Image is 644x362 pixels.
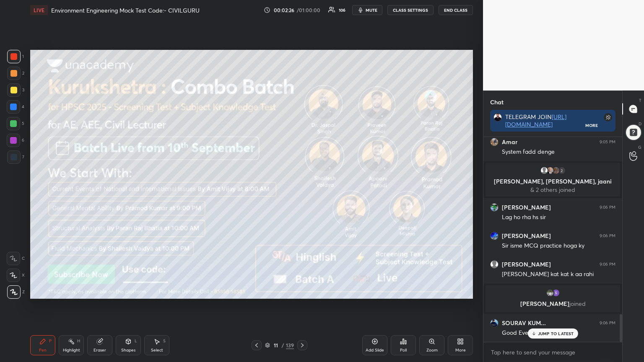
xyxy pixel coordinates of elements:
p: & 2 others joined [491,186,615,193]
div: Lag ho rha hs sir [502,213,615,222]
div: Add Slide [366,348,384,352]
p: JUMP TO LATEST [538,331,574,336]
div: 4 [7,100,24,114]
p: Chat [483,91,510,113]
div: 9:06 PM [600,321,615,326]
div: 2 [558,166,566,175]
div: LIVE [30,5,48,15]
div: Good Evening sir [502,329,615,337]
div: Highlight [63,348,80,352]
div: 9:06 PM [600,233,615,238]
div: 9:06 PM [600,205,615,210]
div: More [455,348,466,352]
div: 1 [7,50,24,63]
div: 139 [286,341,294,349]
div: Shapes [121,348,135,352]
div: TELEGRAM JOIN [505,113,586,128]
div: 11 [272,343,280,348]
h4: Environment Engineering Mock Test Code:- CIVILGURU [51,6,200,14]
div: Select [151,348,163,352]
h6: SOURAV KUM... [502,319,546,327]
img: 0cbe9744daed4432af1229c62fdda64f.81733635_3 [552,289,560,297]
div: Sir isme MCQ practice hoga ky [502,242,615,250]
div: More [585,122,598,128]
button: mute [352,5,382,15]
div: 106 [339,8,345,12]
h6: Amar [502,138,517,146]
div: 2 [7,67,24,80]
div: Poll [400,348,407,352]
div: 6 [7,134,24,147]
h6: [PERSON_NAME] [502,232,551,240]
div: [PERSON_NAME] kat kat k aa rahi [502,270,615,279]
div: Zoom [426,348,438,352]
img: cb99527f1c9b47acb0eaec86530e6ab4.jpg [490,138,499,146]
img: 2bfeff92400845608cfe802284994157.jpg [490,319,499,327]
div: Pen [39,348,47,352]
img: default.png [540,166,548,175]
p: D [639,121,641,127]
p: G [638,144,641,150]
img: d2632110751949f69648f4a68a4af77f.jpg [490,232,499,240]
img: b63d3fd9e3364d79882aa32efb654e88.jpg [552,166,560,175]
span: mute [366,7,377,13]
div: C [7,252,25,265]
img: 5a6456a3e0f041209d46a5bd1485c74a.jpg [546,166,554,175]
span: joined [569,300,586,308]
button: End Class [439,5,473,15]
a: [URL][DOMAIN_NAME] [505,113,566,128]
div: 5 [7,117,24,130]
img: d58f76cd00a64faea5a345cb3a881824.jpg [493,113,502,122]
div: 9:05 PM [600,140,615,145]
div: System fadd denge [502,148,615,156]
p: [PERSON_NAME] [491,300,615,307]
p: T [639,97,641,103]
img: ce0ea786883040b4aed8c20b6c1dd269.jpg [490,203,499,212]
div: grid [483,137,622,342]
div: X [7,269,25,282]
p: [PERSON_NAME], [PERSON_NAME], jaani [491,178,615,185]
h6: [PERSON_NAME] [502,204,551,211]
div: 3 [7,83,24,97]
h6: [PERSON_NAME] [502,261,551,268]
div: P [49,339,52,343]
div: / [282,343,284,348]
div: Eraser [93,348,106,352]
div: H [77,339,80,343]
div: 9:06 PM [600,262,615,267]
img: c11f9790d4c34052b9e73f9637d04255.jpg [546,289,554,297]
div: 7 [7,150,24,164]
div: Z [7,285,25,299]
div: L [135,339,137,343]
button: CLASS SETTINGS [387,5,434,15]
div: S [163,339,166,343]
img: default.png [490,260,499,269]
